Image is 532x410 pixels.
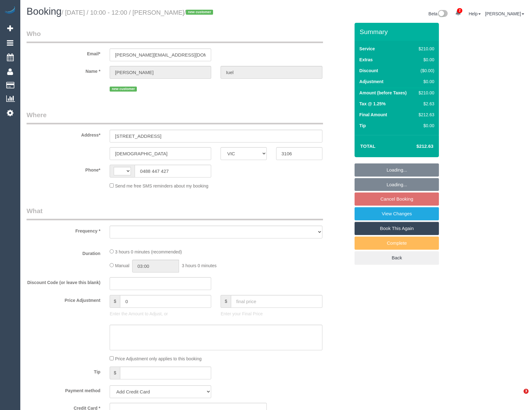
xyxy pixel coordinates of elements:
label: Phone* [22,165,105,173]
legend: What [27,206,323,220]
legend: Where [27,110,323,124]
input: Last Name* [221,66,322,79]
div: $0.00 [416,57,434,63]
h4: $212.63 [398,144,433,149]
small: / [DATE] / 10:00 - 12:00 / [PERSON_NAME] [62,9,215,16]
span: Send me free SMS reminders about my booking [115,183,208,188]
div: $0.00 [416,122,434,129]
label: Address* [22,130,105,138]
img: Automaid Logo [4,6,16,15]
label: Name * [22,66,105,74]
span: new customer [186,10,213,15]
label: Tax @ 1.25% [359,101,385,107]
label: Service [359,46,375,52]
div: $212.63 [416,112,434,118]
span: Manual [115,263,129,268]
span: Booking [27,6,62,17]
input: Suburb* [110,147,211,160]
input: Post Code* [276,147,322,160]
label: Email* [22,48,105,57]
span: 3 hours 0 minutes (recommended) [115,249,182,254]
p: Enter your Final Price [221,311,322,317]
a: Beta [429,11,448,16]
span: 3 hours 0 minutes [182,263,216,268]
label: Payment method [22,385,105,394]
h3: Summary [360,28,436,35]
a: Back [355,251,439,264]
img: New interface [437,10,448,18]
span: new customer [110,87,137,92]
div: ($0.00) [416,67,434,74]
iframe: Intercom live chat [511,389,526,404]
a: [PERSON_NAME] [485,11,524,16]
label: Tip [22,367,105,375]
label: Adjustment [359,78,383,85]
div: $210.00 [416,46,434,52]
input: final price [231,295,322,308]
span: $ [110,295,120,308]
label: Duration [22,248,105,257]
input: Phone* [135,165,211,177]
span: Price Adjustment only applies to this booking [115,356,201,361]
span: $ [110,367,120,379]
label: Final Amount [359,112,387,118]
label: Price Adjustment [22,295,105,303]
label: Frequency * [22,226,105,234]
label: Discount Code (or leave this blank) [22,277,105,286]
label: Tip [359,122,366,129]
span: 3 [524,389,529,394]
a: Help [469,11,481,16]
strong: Total [360,143,375,149]
span: $ [221,295,231,308]
div: $210.00 [416,90,434,96]
a: View Changes [355,207,439,220]
p: Enter the Amount to Adjust, or [110,311,211,317]
label: Discount [359,67,378,74]
input: Email* [110,48,211,61]
div: $2.63 [416,101,434,107]
span: / [184,9,215,16]
a: Book This Again [355,222,439,235]
span: 2 [457,8,462,13]
label: Amount (before Taxes) [359,90,406,96]
input: First Name* [110,66,211,79]
div: $0.00 [416,78,434,85]
a: 2 [452,6,464,20]
label: Extras [359,57,373,63]
legend: Who [27,29,323,43]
